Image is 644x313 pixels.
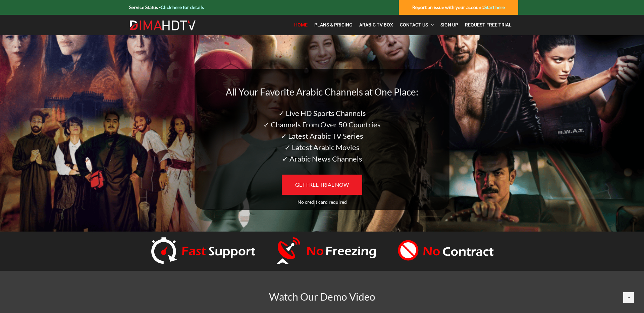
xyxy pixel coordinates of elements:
[314,22,353,27] span: Plans & Pricing
[465,22,512,27] span: Request Free Trial
[311,18,356,32] a: Plans & Pricing
[269,291,375,303] span: Watch Our Demo Video
[400,22,428,27] span: Contact Us
[484,4,505,10] a: Start here
[291,18,311,32] a: Home
[278,109,366,118] span: ✓ Live HD Sports Channels
[298,199,347,205] span: No credit card required
[412,4,505,10] strong: Report an issue with your account:
[263,120,381,129] span: ✓ Channels From Over 50 Countries
[356,18,396,32] a: Arabic TV Box
[226,86,418,98] span: All Your Favorite Arabic Channels at One Place:
[437,18,462,32] a: Sign Up
[396,18,437,32] a: Contact Us
[440,22,458,27] span: Sign Up
[129,20,196,31] img: Dima HDTV
[129,4,204,10] strong: Service Status -
[282,175,362,195] a: GET FREE TRIAL NOW
[161,4,204,10] a: Click here for details
[282,154,362,163] span: ✓ Arabic News Channels
[281,131,363,140] span: ✓ Latest Arabic TV Series
[294,22,308,27] span: Home
[462,18,515,32] a: Request Free Trial
[359,22,393,27] span: Arabic TV Box
[295,181,349,188] span: GET FREE TRIAL NOW
[284,143,360,152] span: ✓ Latest Arabic Movies
[623,292,634,303] a: Back to top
